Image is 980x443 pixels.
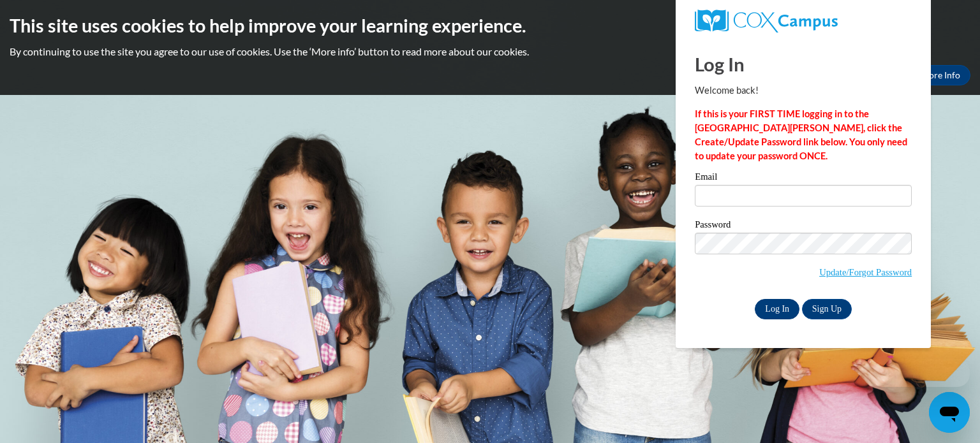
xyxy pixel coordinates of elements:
label: Password [695,220,912,233]
p: Welcome back! [695,84,912,98]
h1: Log In [695,51,912,77]
input: Log In [755,299,799,319]
a: More Info [910,65,970,85]
h2: This site uses cookies to help improve your learning experience. [10,13,970,38]
a: COX Campus [695,10,912,33]
label: Email [695,172,912,185]
img: COX Campus [695,10,838,33]
iframe: Message from company [870,359,970,387]
p: By continuing to use the site you agree to our use of cookies. Use the ‘More info’ button to read... [10,45,970,59]
iframe: Button to launch messaging window [929,392,970,433]
a: Sign Up [802,299,852,319]
a: Update/Forgot Password [819,267,912,277]
strong: If this is your FIRST TIME logging in to the [GEOGRAPHIC_DATA][PERSON_NAME], click the Create/Upd... [695,108,907,161]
